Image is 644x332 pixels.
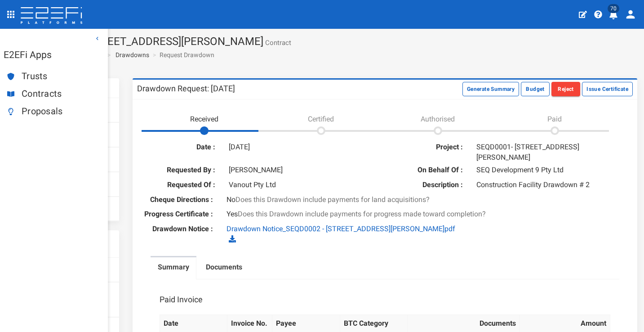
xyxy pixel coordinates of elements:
[137,85,235,93] h3: Drawdown Request: [DATE]
[547,115,562,123] span: Paid
[222,180,378,190] div: Vanout Pty Ltd
[521,82,550,96] button: Budget
[582,82,633,96] button: Issue Certificate
[238,210,486,218] span: Does this Drawdown include payments for progress made toward completion?
[222,142,378,153] div: [DATE]
[235,195,430,204] span: Does this Drawdown include payments for land acquisitions?
[29,36,637,47] h1: SEQD0001- [STREET_ADDRESS][PERSON_NAME]
[137,195,220,205] label: Cheque Directions :
[151,50,214,59] li: Request Drawdown
[144,180,222,190] label: Requested Of :
[263,40,291,46] small: Contract
[227,224,455,233] a: Drawdown Notice_SEQD0002 - [STREET_ADDRESS][PERSON_NAME]pdf
[144,142,222,153] label: Date :
[391,165,470,175] label: On Behalf Of :
[160,296,203,304] h3: Paid Invoice
[115,50,149,59] a: Drawdowns
[551,82,580,96] button: Reject
[470,165,626,175] div: SEQ Development 9 Pty Ltd
[22,71,101,81] span: Trusts
[137,224,220,234] label: Drawdown Notice :
[222,165,378,175] div: [PERSON_NAME]
[158,262,189,273] label: Summary
[190,115,218,123] span: Received
[462,82,519,96] button: Generate Summary
[391,142,470,153] label: Project :
[421,115,455,123] span: Authorised
[220,195,551,205] div: No
[391,180,470,190] label: Description :
[137,209,220,220] label: Progress Certificate :
[144,165,222,175] label: Requested By :
[206,262,242,273] label: Documents
[22,89,101,99] span: Contracts
[22,106,101,117] span: Proposals
[470,180,626,190] div: Construction Facility Drawdown # 2
[308,115,334,123] span: Certified
[470,142,626,163] div: SEQD0001- [STREET_ADDRESS][PERSON_NAME]
[220,209,551,220] div: Yes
